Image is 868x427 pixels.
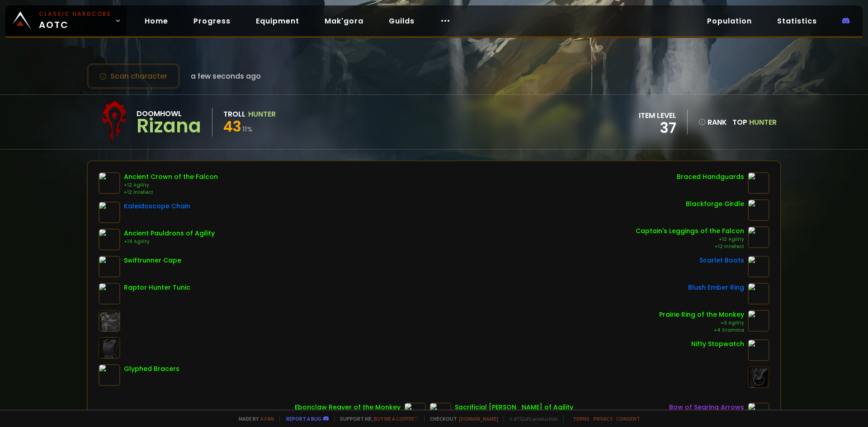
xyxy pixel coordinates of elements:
[191,70,261,82] span: a few seconds ago
[317,12,371,30] a: Mak'gora
[124,202,190,211] div: Kaleidoscope Chain
[659,310,744,319] div: Prairie Ring of the Monkey
[124,238,215,245] div: +14 Agility
[636,226,744,236] div: Captain's Leggings of the Falcon
[677,172,744,182] div: Braced Handguards
[87,63,180,89] button: Scan character
[137,108,201,119] div: Doomhowl
[5,5,127,36] a: Classic HardcoreAOTC
[504,415,558,422] span: v. d752d5 - production
[732,117,777,128] div: Top
[242,125,253,134] small: 11 %
[286,415,321,422] a: Report a bug
[593,415,613,422] a: Privacy
[124,172,218,182] div: Ancient Crown of the Falcon
[248,108,276,120] div: Hunter
[748,199,769,221] img: item-6425
[659,319,744,327] div: +3 Agility
[459,415,498,422] a: [DOMAIN_NAME]
[99,229,120,250] img: item-15608
[699,256,744,265] div: Scarlet Boots
[334,415,419,422] span: Support me,
[124,229,215,238] div: Ancient Pauldrons of Agility
[260,415,274,422] a: a fan
[639,110,676,121] div: item level
[636,236,744,243] div: +12 Agility
[99,256,120,277] img: item-6745
[99,364,120,386] img: item-4059
[691,339,744,349] div: Nifty Stopwatch
[124,189,218,196] div: +12 Intellect
[636,243,744,250] div: +12 Intellect
[748,256,769,277] img: item-10332
[99,202,120,223] img: item-13084
[688,283,744,292] div: Blush Ember Ring
[698,117,727,128] div: rank
[424,415,498,422] span: Checkout
[748,339,769,361] img: item-2820
[374,415,419,422] a: Buy me a coffee
[295,403,401,412] div: Ebonclaw Reaver of the Monkey
[639,121,676,135] div: 37
[137,12,175,30] a: Home
[748,172,769,194] img: item-6784
[616,415,640,422] a: Consent
[99,172,120,194] img: item-15602
[573,415,590,422] a: Terms
[455,403,573,412] div: Sacrificial [PERSON_NAME] of Agility
[99,283,120,305] img: item-4119
[659,327,744,334] div: +4 Stamina
[233,415,274,422] span: Made by
[223,108,245,120] div: Troll
[749,117,777,127] span: Hunter
[770,12,824,30] a: Statistics
[748,310,769,332] img: item-12007
[669,403,744,412] div: Bow of Searing Arrows
[39,10,111,32] span: AOTC
[39,10,111,18] small: Classic Hardcore
[124,256,181,265] div: Swiftrunner Cape
[124,364,179,374] div: Glyphed Bracers
[186,12,238,30] a: Progress
[124,283,190,292] div: Raptor Hunter Tunic
[249,12,307,30] a: Equipment
[124,182,218,189] div: +12 Agility
[382,12,422,30] a: Guilds
[748,226,769,248] img: item-7487
[686,199,744,209] div: Blackforge Girdle
[748,283,769,305] img: item-13093
[137,119,201,133] div: Rizana
[223,116,241,136] span: 43
[700,12,759,30] a: Population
